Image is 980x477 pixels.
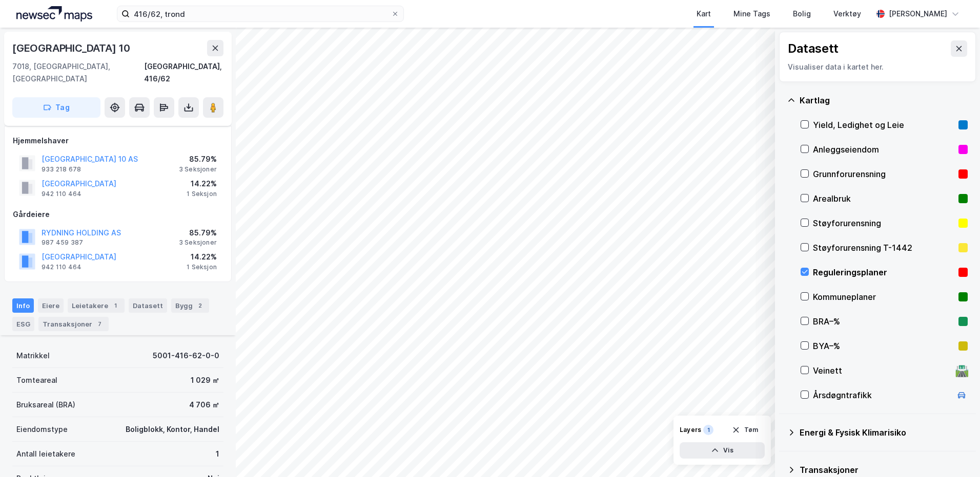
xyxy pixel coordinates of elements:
[153,350,219,362] div: 5001-416-62-0-0
[12,298,34,313] div: Info
[179,238,217,247] div: 3 Seksjoner
[800,94,968,106] div: Kartlag
[187,263,217,271] div: 1 Seksjon
[12,40,132,56] div: [GEOGRAPHIC_DATA] 10
[680,442,765,459] button: Vis
[42,165,81,174] div: 933 218 678
[179,165,217,174] div: 3 Seksjoner
[187,178,217,190] div: 14.22%
[725,422,765,438] button: Tøm
[733,8,770,20] div: Mine Tags
[16,6,92,21] img: logo.a4113a55bc3d86da70a041830d287a7e.svg
[179,227,217,239] div: 85.79%
[94,319,105,329] div: 7
[12,60,144,85] div: 7018, [GEOGRAPHIC_DATA], [GEOGRAPHIC_DATA]
[788,61,967,73] div: Visualiser data i kartet her.
[813,291,954,303] div: Kommuneplaner
[16,374,57,386] div: Tomteareal
[800,426,968,439] div: Energi & Fysisk Klimarisiko
[813,315,954,328] div: BRA–%
[216,448,219,460] div: 1
[38,298,64,313] div: Eiere
[12,97,100,118] button: Tag
[955,364,969,377] div: 🛣️
[129,298,167,313] div: Datasett
[813,389,951,401] div: Årsdøgntrafikk
[189,399,219,411] div: 4 706 ㎡
[195,300,205,311] div: 2
[13,208,223,221] div: Gårdeiere
[130,6,391,21] input: Søk på adresse, matrikkel, gårdeiere, leietakere eller personer
[813,266,954,278] div: Reguleringsplaner
[187,251,217,263] div: 14.22%
[889,8,947,20] div: [PERSON_NAME]
[680,426,701,434] div: Layers
[191,374,219,386] div: 1 029 ㎡
[16,423,68,436] div: Eiendomstype
[16,448,75,460] div: Antall leietakere
[42,190,81,198] div: 942 110 464
[187,190,217,198] div: 1 Seksjon
[793,8,811,20] div: Bolig
[38,317,109,331] div: Transaksjoner
[703,425,713,435] div: 1
[813,143,954,156] div: Anleggseiendom
[171,298,209,313] div: Bygg
[126,423,219,436] div: Boligblokk, Kontor, Handel
[42,238,83,247] div: 987 459 387
[42,263,81,271] div: 942 110 464
[813,217,954,229] div: Støyforurensning
[800,464,968,476] div: Transaksjoner
[179,153,217,165] div: 85.79%
[929,428,980,477] iframe: Chat Widget
[16,399,75,411] div: Bruksareal (BRA)
[833,8,861,20] div: Verktøy
[68,298,125,313] div: Leietakere
[110,300,120,311] div: 1
[813,364,951,377] div: Veinett
[813,340,954,352] div: BYA–%
[16,350,50,362] div: Matrikkel
[813,119,954,131] div: Yield, Ledighet og Leie
[788,40,839,57] div: Datasett
[813,168,954,180] div: Grunnforurensning
[813,192,954,205] div: Arealbruk
[813,242,954,254] div: Støyforurensning T-1442
[12,317,34,331] div: ESG
[697,8,711,20] div: Kart
[929,428,980,477] div: Kontrollprogram for chat
[144,60,223,85] div: [GEOGRAPHIC_DATA], 416/62
[13,135,223,147] div: Hjemmelshaver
